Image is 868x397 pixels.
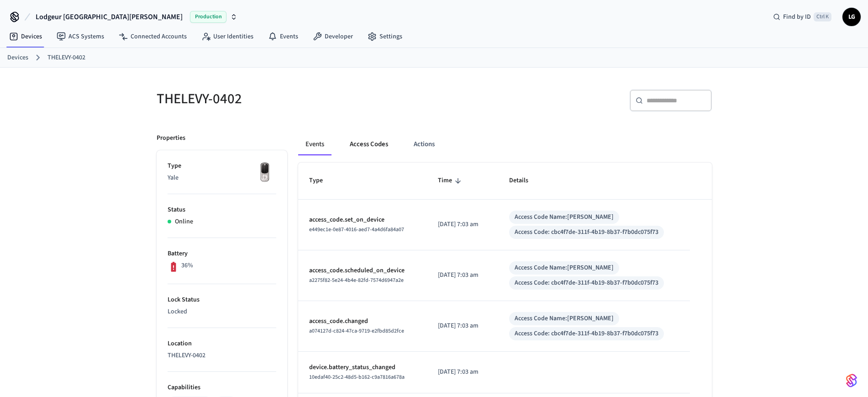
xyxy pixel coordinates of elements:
[438,321,487,331] p: [DATE] 7:03 am
[111,28,194,45] a: Connected Accounts
[168,383,276,392] p: Capabilities
[438,367,487,377] p: [DATE] 7:03 am
[168,161,276,171] p: Type
[438,270,487,280] p: [DATE] 7:03 am
[309,174,335,188] span: Type
[2,28,49,45] a: Devices
[157,133,185,143] p: Properties
[7,53,28,63] a: Devices
[309,226,404,233] span: e449ec1e-0e87-4016-aed7-4a4d6fa84a07
[309,373,405,381] span: 10edaf40-25c2-48d5-b162-c9a7816a678a
[168,295,276,305] p: Lock Status
[515,228,658,237] div: Access Code: cbc4f7de-311f-4b19-8b37-f7b0dc075f73
[261,28,305,45] a: Events
[814,12,831,21] span: Ctrl K
[168,351,276,360] p: THELEVY-0402
[157,90,429,108] h5: THELEVY-0402
[515,263,614,273] div: Access Code Name: [PERSON_NAME]
[47,53,85,63] a: THELEVY-0402
[309,327,404,335] span: a074127d-c824-47ca-9719-e2fbd85d2fce
[168,249,276,259] p: Battery
[360,28,410,45] a: Settings
[305,28,360,45] a: Developer
[406,133,442,155] button: Actions
[181,261,193,270] p: 36%
[36,11,183,22] span: Lodgeur [GEOGRAPHIC_DATA][PERSON_NAME]
[766,9,839,25] div: Find by IDCtrl K
[309,215,416,225] p: access_code.set_on_device
[509,174,540,188] span: Details
[175,217,193,227] p: Online
[168,173,276,183] p: Yale
[253,161,276,184] img: Yale Assure Touchscreen Wifi Smart Lock, Satin Nickel, Front
[309,317,416,326] p: access_code.changed
[843,9,860,25] span: LG
[194,28,261,45] a: User Identities
[342,133,395,155] button: Access Codes
[309,266,416,275] p: access_code.scheduled_on_device
[515,278,658,288] div: Access Code: cbc4f7de-311f-4b19-8b37-f7b0dc075f73
[168,307,276,317] p: Locked
[842,8,861,26] button: LG
[783,12,811,21] span: Find by ID
[309,363,416,372] p: device.battery_status_changed
[515,314,614,323] div: Access Code Name: [PERSON_NAME]
[309,276,404,284] span: a2275f82-5e24-4b4e-82fd-7574d6947a2e
[168,339,276,349] p: Location
[515,329,658,339] div: Access Code: cbc4f7de-311f-4b19-8b37-f7b0dc075f73
[846,373,857,388] img: SeamLogoGradient.69752ec5.svg
[438,174,464,188] span: Time
[298,133,331,155] button: Events
[190,11,226,23] span: Production
[49,28,111,45] a: ACS Systems
[515,212,614,222] div: Access Code Name: [PERSON_NAME]
[298,133,712,155] div: ant example
[168,205,276,215] p: Status
[438,220,487,229] p: [DATE] 7:03 am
